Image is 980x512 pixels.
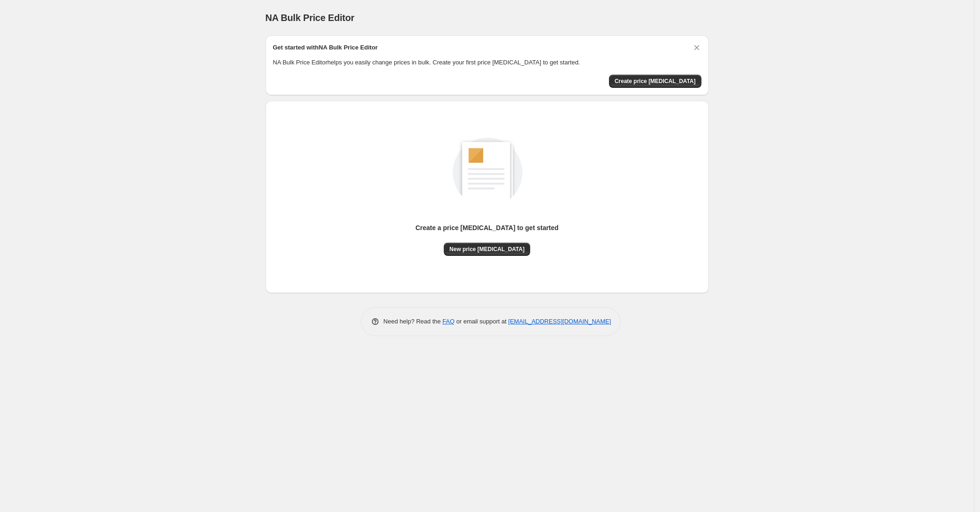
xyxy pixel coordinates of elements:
p: NA Bulk Price Editor helps you easily change prices in bulk. Create your first price [MEDICAL_DAT... [273,58,701,67]
h2: Get started with NA Bulk Price Editor [273,43,378,52]
span: Create price [MEDICAL_DATA] [615,77,696,85]
button: New price [MEDICAL_DATA] [444,243,530,256]
span: Need help? Read the [384,318,443,325]
span: or email support at [455,318,508,325]
button: Dismiss card [692,43,701,52]
span: NA Bulk Price Editor [266,13,355,23]
button: Create price change job [609,75,701,88]
a: FAQ [442,318,455,325]
span: New price [MEDICAL_DATA] [449,245,525,253]
a: [EMAIL_ADDRESS][DOMAIN_NAME] [508,318,611,325]
p: Create a price [MEDICAL_DATA] to get started [415,223,559,232]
